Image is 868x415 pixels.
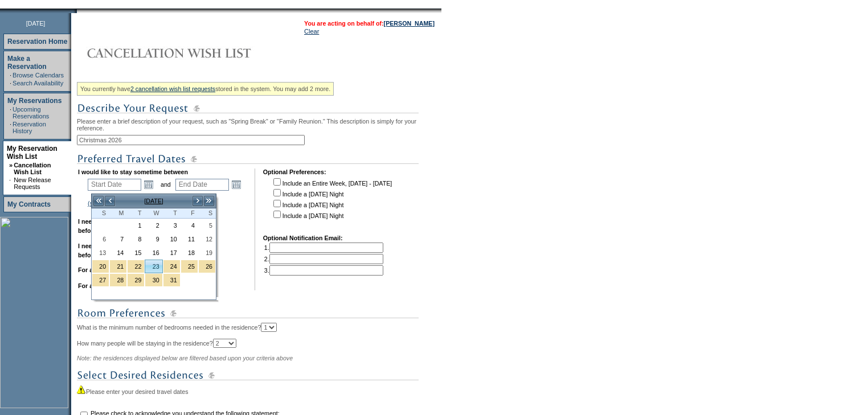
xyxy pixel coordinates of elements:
a: Reservation History [13,121,46,134]
a: Search Availability [13,80,63,87]
td: [DATE] [116,195,192,207]
a: 21 [110,260,126,273]
a: Make a Reservation [7,55,47,71]
td: · [10,72,11,79]
input: Date format: M/D/Y. Shortcut keys: [T] for Today. [UP] or [.] for Next Day. [DOWN] or [,] for Pre... [88,179,141,191]
a: 28 [110,274,126,286]
b: » [9,162,13,169]
a: 2 cancellation wish list requests [130,85,215,92]
td: Friday, December 18, 2026 [181,246,198,260]
td: Christmas 2026 Holiday [198,260,216,273]
input: Date format: M/D/Y. Shortcut keys: [T] for Today. [UP] or [.] for Next Day. [DOWN] or [,] for Pre... [175,179,229,191]
a: 8 [128,233,144,245]
td: Wednesday, December 09, 2026 [145,232,162,246]
a: 31 [163,274,180,286]
td: Christmas 2026 Holiday [145,260,162,273]
div: You currently have stored in the system. You may add 2 more. [77,82,334,96]
td: Friday, December 04, 2026 [181,219,198,232]
td: Christmas 2026 Holiday [181,260,198,273]
a: 2 [145,219,162,232]
b: Optional Preferences: [263,169,326,175]
a: [PERSON_NAME] [384,20,435,27]
td: 3. [264,265,383,276]
td: New Year's 2026/2027 Holiday [92,273,109,287]
a: 22 [128,260,144,273]
td: 2. [264,254,383,264]
a: New Release Requests [14,176,51,190]
td: Include an Entire Week, [DATE] - [DATE] Include a [DATE] Night Include a [DATE] Night Include a [... [271,176,392,227]
img: Cancellation Wish List [77,42,305,64]
td: Wednesday, December 02, 2026 [145,219,162,232]
a: 3 [163,219,180,232]
a: 1 [128,219,144,232]
a: My Reservation Wish List [7,145,58,161]
a: 9 [145,233,162,245]
td: Christmas 2026 Holiday [109,260,127,273]
td: New Year's 2026/2027 Holiday [109,273,127,287]
a: 6 [92,233,109,245]
td: Saturday, December 05, 2026 [198,219,216,232]
td: Thursday, December 17, 2026 [163,246,181,260]
span: Note: the residences displayed below are filtered based upon your criteria above [77,355,293,361]
a: Open the calendar popup. [142,178,155,191]
a: 15 [128,246,144,259]
td: 1. [264,243,383,253]
img: promoShadowLeftCorner.gif [73,9,77,13]
a: Reservation Home [7,38,67,46]
a: >> [203,195,215,207]
span: You are acting on behalf of: [304,20,435,27]
a: 17 [163,246,180,259]
td: Wednesday, December 16, 2026 [145,246,162,260]
td: Christmas 2026 Holiday [163,260,181,273]
td: · [10,121,11,134]
td: · [10,106,11,120]
th: Friday [181,208,198,219]
a: 11 [181,233,198,245]
b: For a minimum of [78,266,129,273]
td: Christmas 2026 Holiday [127,260,145,273]
td: Sunday, December 06, 2026 [92,232,109,246]
a: 26 [199,260,215,273]
a: My Contracts [7,200,51,208]
td: Tuesday, December 01, 2026 [127,219,145,232]
a: 24 [163,260,180,273]
td: Friday, December 11, 2026 [181,232,198,246]
b: Optional Notification Email: [263,235,343,241]
td: and [159,176,173,192]
td: Tuesday, December 08, 2026 [127,232,145,246]
td: Monday, December 14, 2026 [109,246,127,260]
th: Tuesday [127,208,145,219]
td: · [9,176,13,190]
td: New Year's 2026/2027 Holiday [127,273,145,287]
td: New Year's 2026/2027 Holiday [163,273,181,287]
td: Thursday, December 10, 2026 [163,232,181,246]
a: 18 [181,246,198,259]
a: 10 [163,233,180,245]
a: > [192,195,203,207]
a: 23 [145,260,162,273]
a: 7 [110,233,126,245]
a: 29 [128,274,144,286]
td: Tuesday, December 15, 2026 [127,246,145,260]
a: 13 [92,246,109,259]
td: · [10,80,11,87]
b: I need a minimum of [78,218,137,225]
a: 30 [145,274,162,286]
img: icon_alert2.gif [77,385,86,394]
a: Upcoming Reservations [13,106,49,120]
a: << [93,195,104,207]
a: 20 [92,260,109,273]
a: Open the calendar popup. [230,178,243,191]
td: Sunday, December 13, 2026 [92,246,109,260]
a: 4 [181,219,198,232]
a: Clear [304,28,319,35]
th: Sunday [92,208,109,219]
a: 25 [181,260,198,273]
td: Monday, December 07, 2026 [109,232,127,246]
th: Monday [109,208,127,219]
a: (show holiday calendar) [88,200,152,207]
div: Please enter your desired travel dates [77,385,439,395]
a: < [104,195,116,207]
span: [DATE] [26,20,46,27]
th: Wednesday [145,208,162,219]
